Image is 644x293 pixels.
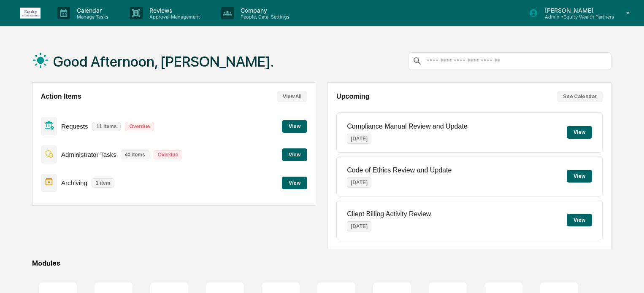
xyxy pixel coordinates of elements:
img: logo [20,8,41,19]
h2: Action Items [41,93,81,100]
p: Code of Ethics Review and Update [347,167,452,174]
p: [PERSON_NAME] [538,7,614,14]
p: People, Data, Settings [234,14,294,20]
p: [DATE] [347,134,371,144]
button: View [567,126,592,139]
p: Overdue [154,150,183,159]
button: View [282,148,307,161]
a: View [282,150,307,158]
p: Requests [61,123,88,130]
p: Calendar [70,7,113,14]
p: Company [234,7,294,14]
h1: Good Afternoon, [PERSON_NAME]. [53,53,274,70]
p: Client Billing Activity Review [347,210,431,218]
button: See Calendar [557,91,603,102]
p: Admin • Equity Wealth Partners [538,14,614,20]
a: View [282,122,307,130]
p: 1 item [92,178,115,188]
button: View [282,120,307,133]
p: 40 items [121,150,149,159]
p: Overdue [125,122,154,131]
p: Reviews [143,7,204,14]
p: Approval Management [143,14,204,20]
p: [DATE] [347,221,371,231]
button: View [567,214,592,226]
p: Archiving [61,179,87,186]
a: View [282,178,307,186]
button: View [282,177,307,189]
p: 11 items [92,122,121,131]
p: [DATE] [347,177,371,188]
p: Manage Tasks [70,14,113,20]
p: Compliance Manual Review and Update [347,123,468,130]
h2: Upcoming [336,93,369,100]
button: View [567,170,592,183]
button: View All [277,91,307,102]
div: Modules [32,259,612,267]
p: Administrator Tasks [61,151,116,158]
